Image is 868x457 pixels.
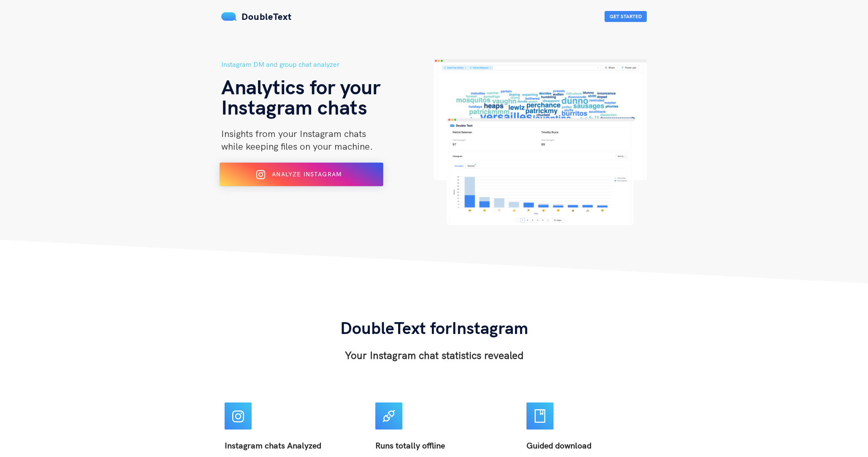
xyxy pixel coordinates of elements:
b: Runs totally offline [375,440,445,451]
b: Instagram chats Analyzed [225,440,321,451]
img: mS3x8y1f88AAAAABJRU5ErkJggg== [221,12,237,21]
h3: Your Instagram chat statistics revealed [340,348,528,362]
span: Analytics for your [221,74,380,99]
span: api [382,409,396,423]
span: DoubleText for Instagram [340,317,528,338]
span: Insights from your Instagram chats [221,128,366,140]
span: DoubleText [241,11,292,22]
h5: Instagram DM and group chat analyzer [221,59,434,70]
span: while keeping files on your machine. [221,140,373,152]
span: book [533,409,547,423]
a: DoubleText [221,11,292,22]
b: Guided download [526,440,591,451]
button: Analyze Instagram [220,163,383,186]
img: hero [434,59,647,225]
button: Get Started [605,11,647,22]
a: Analyze Instagram [221,174,382,181]
span: Analyze Instagram [272,170,342,178]
span: Instagram chats [221,94,367,120]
